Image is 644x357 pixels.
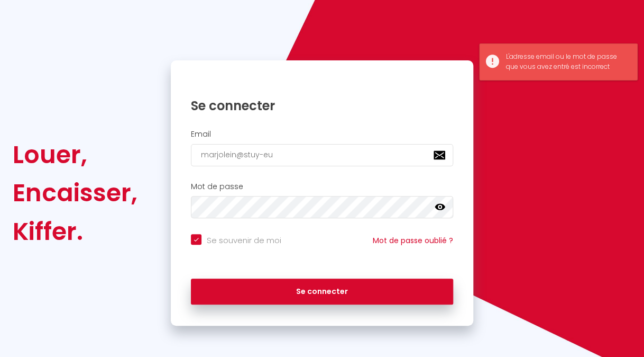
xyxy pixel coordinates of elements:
h1: Se connecter [191,97,453,114]
h2: Email [191,130,453,139]
button: Se connecter [191,279,453,305]
div: Louer, [13,136,137,174]
h2: Mot de passe [191,182,453,191]
a: Mot de passe oublié ? [373,235,453,246]
div: Kiffer. [13,212,137,251]
input: Ton Email [191,144,453,166]
div: Encaisser, [13,174,137,212]
div: L'adresse email ou le mot de passe que vous avez entré est incorrect [506,52,627,72]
